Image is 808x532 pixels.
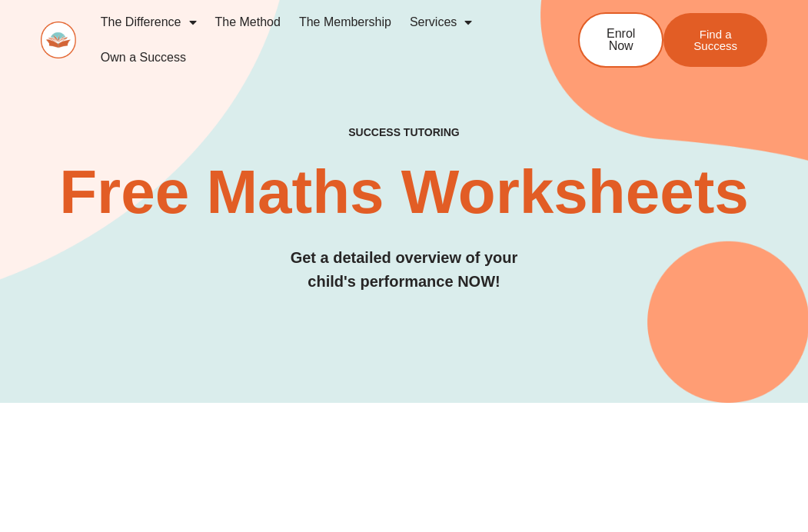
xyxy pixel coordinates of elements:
[91,5,537,75] nav: Menu
[41,161,768,223] h2: Free Maths Worksheets​
[91,5,206,40] a: The Difference
[401,5,481,40] a: Services
[206,5,290,40] a: The Method
[41,246,768,294] h3: Get a detailed overview of your child's performance NOW!
[663,13,767,67] a: Find a Success
[290,5,401,40] a: The Membership
[578,12,663,68] a: Enrol Now
[603,28,639,52] span: Enrol Now
[687,28,744,52] span: Find a Success
[91,40,195,75] a: Own a Success
[41,126,768,139] h4: SUCCESS TUTORING​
